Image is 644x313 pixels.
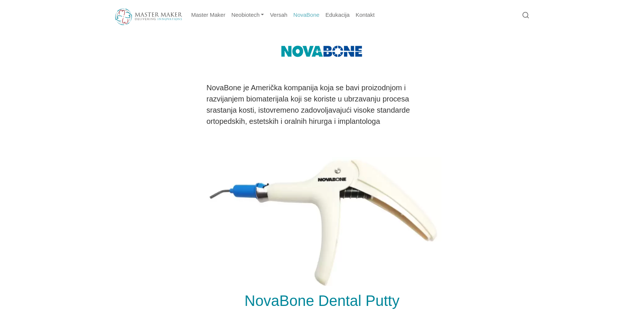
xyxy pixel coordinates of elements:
[290,8,322,22] a: NovaBone
[267,8,290,22] a: Versah
[228,8,267,22] a: Neobiotech
[353,8,378,22] a: Kontakt
[119,293,525,308] h1: NovaBone Dental Putty
[322,8,353,22] a: Edukacija
[115,9,182,25] img: Master Maker
[206,82,438,127] p: NovaBone je Američka kompanija koja se bavi proizodnjom i razvijanjem biomaterijala koji se koris...
[188,8,228,22] a: Master Maker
